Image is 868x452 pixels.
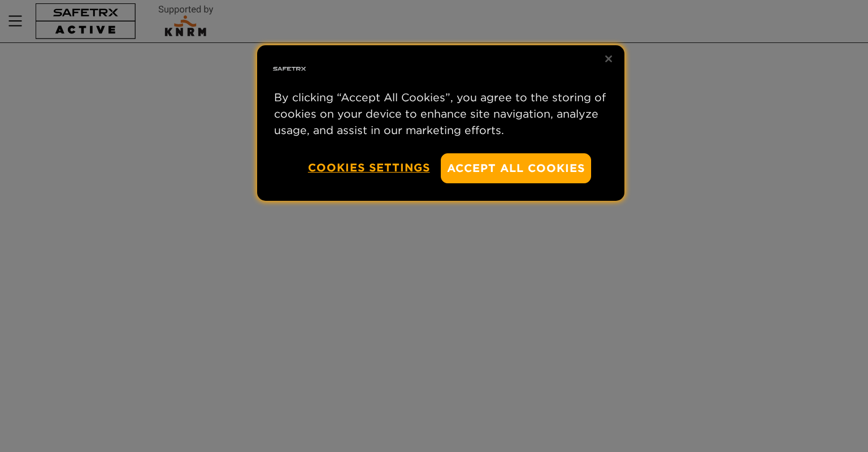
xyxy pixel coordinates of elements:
p: By clicking “Accept All Cookies”, you agree to the storing of cookies on your device to enhance s... [274,89,607,139]
button: Cookies Settings [308,153,430,182]
button: Close [596,46,621,71]
div: Privacy [257,45,624,201]
button: Accept All Cookies [441,153,591,183]
img: Safe Tracks [271,51,307,87]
